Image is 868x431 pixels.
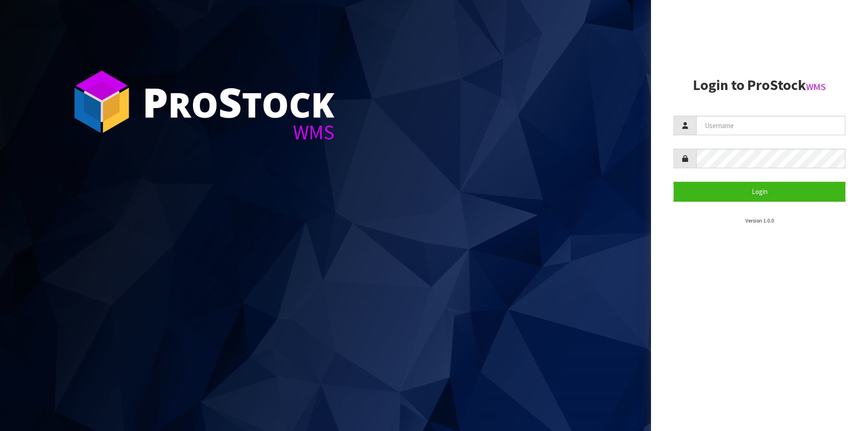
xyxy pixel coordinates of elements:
input: Username [696,116,845,135]
span: S [218,74,242,129]
span: P [142,74,168,129]
small: WMS [806,81,826,93]
small: Version 1.0.0 [745,217,774,224]
h2: Login to ProStock [674,77,845,93]
div: ro tock [142,81,335,122]
div: WMS [142,122,335,142]
img: ProStock Cube [68,68,136,136]
button: Login [674,182,845,201]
